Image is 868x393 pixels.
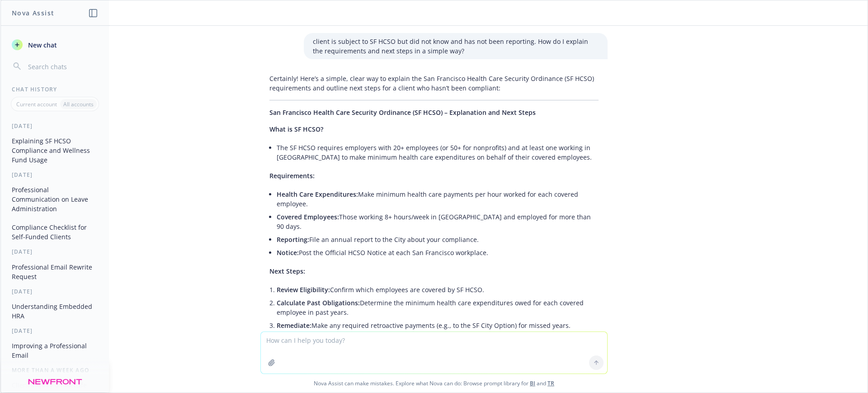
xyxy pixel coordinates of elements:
li: Make minimum health care payments per hour worked for each covered employee. [277,188,599,210]
span: Nova Assist can make mistakes. Explore what Nova can do: Browse prompt library for and [4,374,864,393]
span: Requirements: [269,171,315,180]
div: Chat History [1,85,109,93]
div: [DATE] [1,288,109,295]
div: [DATE] [1,122,109,130]
span: Review Eligibility: [277,285,330,294]
li: File an annual report to the City about your compliance. [277,233,599,246]
span: Health Care Expenditures: [277,190,358,199]
span: Calculate Past Obligations: [277,298,360,307]
p: client is subject to SF HCSO but did not know and has not been reporting. How do I explain the re... [313,37,599,56]
h1: Nova Assist [12,8,54,18]
p: All accounts [63,100,94,108]
span: Covered Employees: [277,213,339,221]
span: New chat [26,40,57,50]
li: Those working 8+ hours/week in [GEOGRAPHIC_DATA] and employed for more than 90 days. [277,210,599,233]
li: Confirm which employees are covered by SF HCSO. [277,283,599,296]
div: [DATE] [1,171,109,179]
span: Reporting: [277,235,309,244]
button: Explaining SF HCSO Compliance and Wellness Fund Usage [8,133,102,167]
span: What is SF HCSO? [269,125,323,133]
span: Next Steps: [269,267,305,275]
span: Remediate: [277,321,311,330]
a: BI [530,379,535,387]
div: More than a week ago [1,366,109,374]
li: Make any required retroactive payments (e.g., to the SF City Option) for missed years. [277,319,599,332]
li: Post the Official HCSO Notice at each San Francisco workplace. [277,246,599,259]
button: New chat [8,37,102,53]
button: Compliance Checklist for Self-Funded Clients [8,220,102,244]
button: Understanding Embedded HRA [8,299,102,323]
li: The SF HCSO requires employers with 20+ employees (or 50+ for nonprofits) and at least one workin... [277,141,599,164]
a: TR [547,379,554,387]
div: [DATE] [1,327,109,335]
p: Current account [16,100,57,108]
div: [DATE] [1,248,109,256]
input: Search chats [26,60,98,73]
p: Certainly! Here’s a simple, clear way to explain the San Francisco Health Care Security Ordinance... [269,74,599,93]
button: Improving a Professional Email [8,338,102,363]
span: Notice: [277,248,299,257]
button: Professional Email Rewrite Request [8,260,102,284]
button: Professional Communication on Leave Administration [8,182,102,216]
li: Determine the minimum health care expenditures owed for each covered employee in past years. [277,296,599,319]
span: San Francisco Health Care Security Ordinance (SF HCSO) – Explanation and Next Steps [269,108,536,117]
